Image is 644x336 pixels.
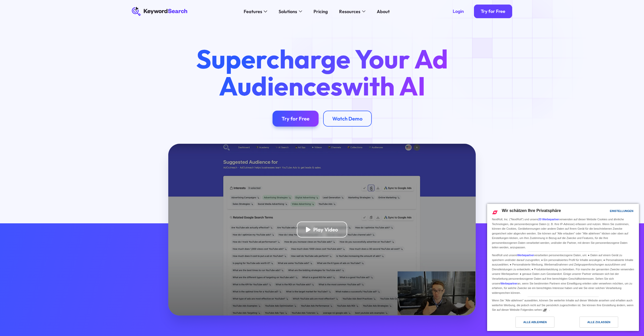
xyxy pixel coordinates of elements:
a: Try for Free [273,111,319,127]
div: Try for Free [481,9,505,14]
a: Alle zulassen [563,317,636,330]
a: Alle ablehnen [490,317,563,330]
a: 20 Werbepartner [538,218,559,221]
div: About [377,8,390,15]
div: Try for Free [282,115,309,122]
h1: Supercharge Your Ad Audiences [185,45,459,99]
div: Login [453,9,464,14]
div: Play Video [313,226,338,233]
div: Alle zulassen [587,319,610,325]
a: Login [446,5,471,18]
a: About [373,7,393,16]
span: Wir schätzen Ihre Privatsphäre [502,208,561,213]
div: Pricing [314,8,328,15]
div: Einstellungen [610,208,633,214]
a: Pricing [310,7,331,16]
a: Try for Free [474,5,512,18]
div: Features [244,8,262,15]
span: with AI [342,69,425,102]
a: Werbepartner [517,254,534,257]
div: NextRoll und unsere verarbeiten personenbezogene Daten, um: ● Daten auf einem Gerät zu speichern ... [491,252,635,296]
div: Solutions [279,8,297,15]
div: Resources [339,8,360,15]
a: open lightbox [168,144,476,316]
a: Werbepartner [501,282,517,285]
div: Alle ablehnen [523,319,547,325]
div: NextRoll, Inc. ("NextRoll") und unsere verwenden auf dieser Website Cookies und ähnliche Technolo... [491,217,635,250]
div: Wenn Sie "Alle ablehnen" auswählen, können Sie weiterhin Inhalte auf dieser Website ansehen und e... [491,297,635,313]
div: Watch Demo [332,115,363,122]
a: Einstellungen [601,207,613,216]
